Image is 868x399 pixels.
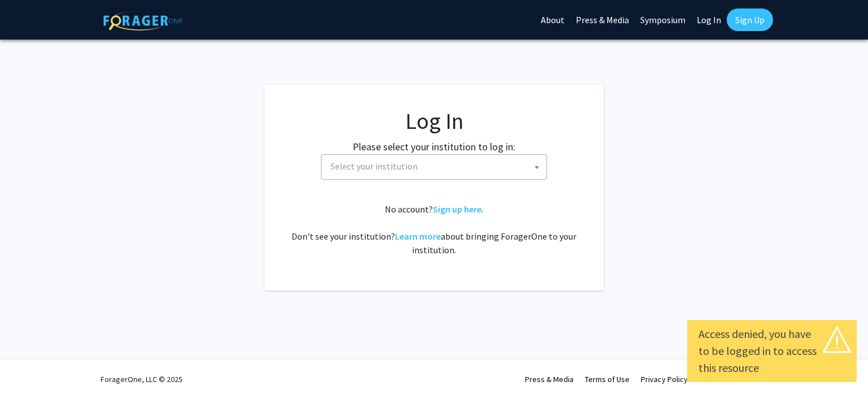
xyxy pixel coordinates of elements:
[585,374,630,384] a: Terms of Use
[287,107,581,135] h1: Log In
[331,161,418,172] span: Select your institution
[353,139,515,154] label: Please select your institution to log in:
[727,8,773,31] a: Sign Up
[321,154,547,180] span: Select your institution
[326,155,546,178] span: Select your institution
[641,374,688,384] a: Privacy Policy
[287,202,581,257] div: No account? . Don't see your institution? about bringing ForagerOne to your institution.
[698,326,845,376] div: Access denied, you have to be logged in to access this resource
[395,231,441,242] a: Learn more about bringing ForagerOne to your institution
[103,11,183,31] img: ForagerOne Logo
[101,359,183,399] div: ForagerOne, LLC © 2025
[525,374,574,384] a: Press & Media
[433,203,481,215] a: Sign up here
